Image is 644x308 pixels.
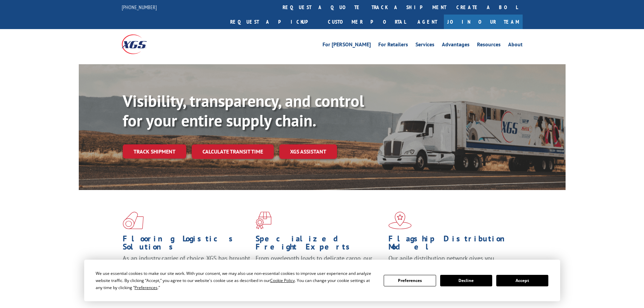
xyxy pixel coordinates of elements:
[444,15,523,29] a: Join Our Team
[123,254,250,278] span: As an industry carrier of choice, XGS has brought innovation and dedication to flooring logistics...
[508,42,523,49] a: About
[442,42,470,49] a: Advantages
[256,254,383,284] p: From overlength loads to delicate cargo, our experienced staff knows the best way to move your fr...
[496,275,548,286] button: Accept
[225,15,323,29] a: Request a pickup
[388,212,412,229] img: xgs-icon-flagship-distribution-model-red
[378,42,408,49] a: For Retailers
[440,275,492,286] button: Decline
[270,278,295,283] span: Cookie Policy
[388,235,516,254] h1: Flagship Distribution Model
[323,42,371,49] a: For [PERSON_NAME]
[84,260,560,301] div: Cookie Consent Prompt
[323,15,411,29] a: Customer Portal
[256,235,383,254] h1: Specialized Freight Experts
[122,4,157,10] a: [PHONE_NUMBER]
[192,144,274,159] a: Calculate transit time
[135,285,158,290] span: Preferences
[384,275,436,286] button: Preferences
[96,270,376,291] div: We use essential cookies to make our site work. With your consent, we may also use non-essential ...
[123,212,144,229] img: xgs-icon-total-supply-chain-intelligence-red
[256,212,271,229] img: xgs-icon-focused-on-flooring-red
[415,42,434,49] a: Services
[123,90,364,131] b: Visibility, transparency, and control for your entire supply chain.
[123,235,251,254] h1: Flooring Logistics Solutions
[279,144,337,159] a: XGS ASSISTANT
[411,15,444,29] a: Agent
[477,42,501,49] a: Resources
[388,254,513,270] span: Our agile distribution network gives you nationwide inventory management on demand.
[123,144,186,159] a: Track shipment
